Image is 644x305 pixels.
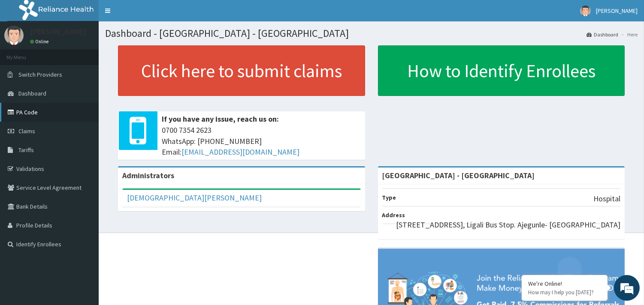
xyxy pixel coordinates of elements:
p: How may I help you today? [528,289,601,296]
p: Hospital [593,193,620,204]
span: We're online! [50,96,118,182]
a: Dashboard [587,31,618,38]
a: How to Identify Enrollees [378,45,625,96]
b: Address [382,211,405,219]
a: Online [30,39,51,45]
span: [PERSON_NAME] [596,7,638,15]
p: [PERSON_NAME] [30,28,86,36]
strong: [GEOGRAPHIC_DATA] - [GEOGRAPHIC_DATA] [382,170,535,180]
img: d_794563401_company_1708531726252_794563401 [16,43,35,64]
img: User Image [4,26,24,45]
span: Tariffs [18,146,34,154]
span: Dashboard [18,90,46,97]
p: [STREET_ADDRESS], Ligali Bus Stop. Ajegunle- [GEOGRAPHIC_DATA] [396,219,620,230]
b: If you have any issue, reach us on: [162,114,279,124]
span: 0700 7354 2623 WhatsApp: [PHONE_NUMBER] Email: [162,125,361,158]
h1: Dashboard - [GEOGRAPHIC_DATA] - [GEOGRAPHIC_DATA] [105,28,638,39]
div: Minimize live chat window [141,4,161,25]
textarea: Type your message and hit 'Enter' [4,209,163,239]
span: Claims [18,127,35,135]
span: Switch Providers [18,71,62,78]
b: Administrators [122,170,174,180]
img: User Image [580,6,591,16]
a: [EMAIL_ADDRESS][DOMAIN_NAME] [181,147,299,157]
div: Chat with us now [45,48,144,59]
li: Here [619,31,638,38]
div: We're Online! [528,280,601,287]
a: Click here to submit claims [118,45,365,96]
b: Type [382,194,396,201]
a: [DEMOGRAPHIC_DATA][PERSON_NAME] [127,193,262,203]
